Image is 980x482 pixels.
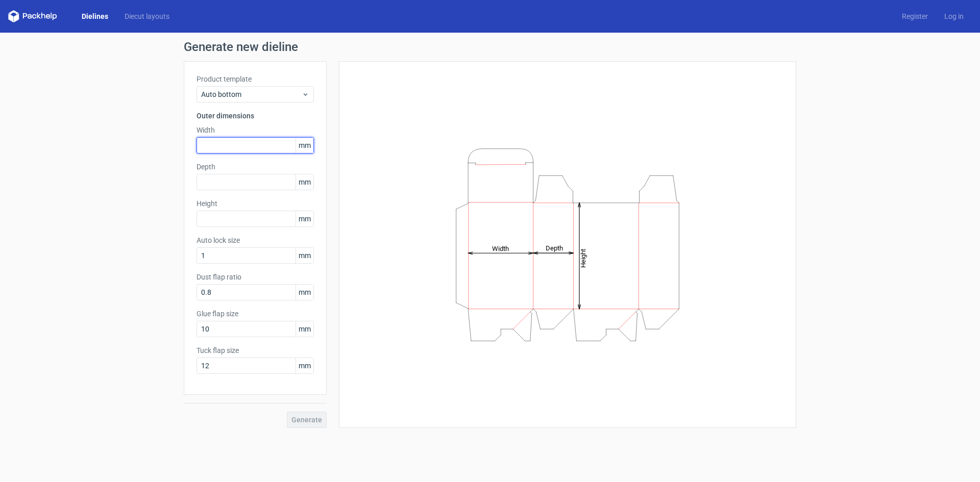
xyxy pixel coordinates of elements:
[296,174,313,190] span: mm
[197,162,314,172] label: Depth
[197,74,314,84] label: Product template
[296,358,313,373] span: mm
[579,248,587,267] tspan: Height
[184,41,796,53] h1: Generate new dieline
[197,125,314,135] label: Width
[197,111,314,121] h3: Outer dimensions
[492,244,509,252] tspan: Width
[73,11,116,21] a: Dielines
[116,11,178,21] a: Diecut layouts
[296,211,313,226] span: mm
[296,248,313,263] span: mm
[197,235,314,245] label: Auto lock size
[197,309,314,319] label: Glue flap size
[894,11,936,21] a: Register
[197,198,314,209] label: Height
[296,138,313,153] span: mm
[197,345,314,356] label: Tuck flap size
[197,272,314,282] label: Dust flap ratio
[936,11,972,21] a: Log in
[296,321,313,337] span: mm
[296,285,313,300] span: mm
[546,244,563,252] tspan: Depth
[201,89,302,99] span: Auto bottom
